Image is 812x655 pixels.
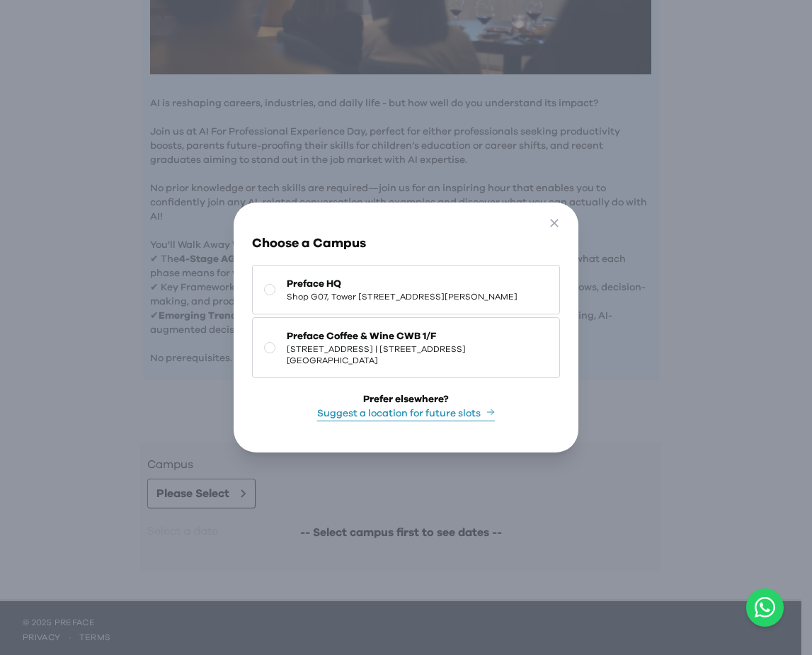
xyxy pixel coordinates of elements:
button: Preface HQShop G07, Tower [STREET_ADDRESS][PERSON_NAME] [252,265,560,314]
div: Prefer elsewhere? [363,392,449,406]
button: Preface Coffee & Wine CWB 1/F[STREET_ADDRESS] | [STREET_ADDRESS][GEOGRAPHIC_DATA] [252,317,560,378]
button: Suggest a location for future slots [317,406,495,421]
span: [STREET_ADDRESS] | [STREET_ADDRESS][GEOGRAPHIC_DATA] [287,343,548,366]
span: Preface Coffee & Wine CWB 1/F [287,329,548,343]
span: Preface HQ [287,277,517,291]
h3: Choose a Campus [252,234,560,254]
span: Shop G07, Tower [STREET_ADDRESS][PERSON_NAME] [287,291,517,302]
